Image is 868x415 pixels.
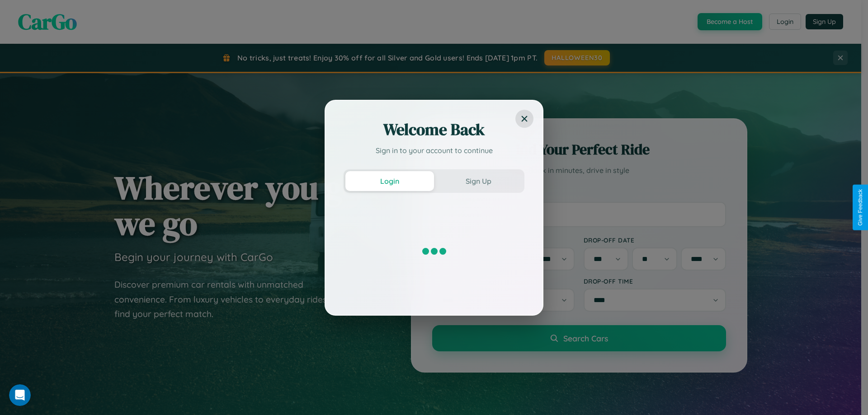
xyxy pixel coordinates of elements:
button: Login [345,171,434,191]
iframe: Intercom live chat [9,384,31,406]
div: Give Feedback [857,189,863,226]
p: Sign in to your account to continue [344,145,524,156]
button: Sign Up [434,171,523,191]
h2: Welcome Back [344,119,524,140]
